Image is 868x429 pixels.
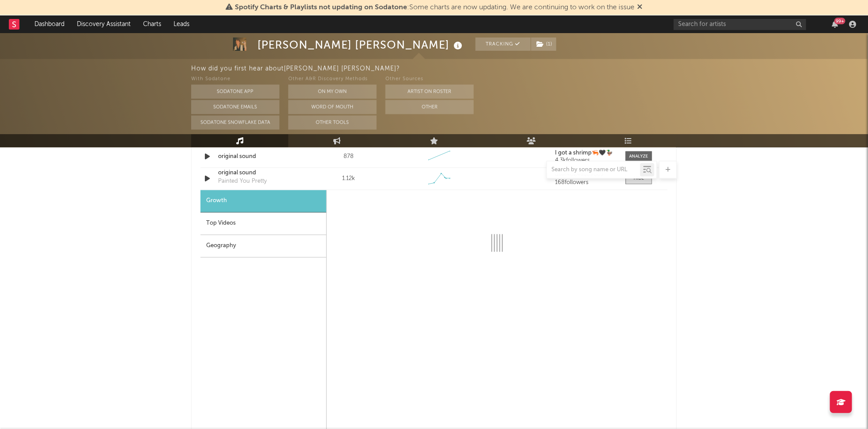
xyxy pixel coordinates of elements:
a: I got a shrimp🦐🖤🦆 [555,150,617,156]
div: With Sodatone [191,74,279,85]
div: Painted You Pretty [218,177,267,186]
button: Sodatone Snowflake Data [191,116,279,130]
div: Other Sources [385,74,474,85]
input: Search by song name or URL [547,167,640,174]
button: Other Tools [288,116,377,130]
button: 99+ [832,21,838,28]
div: 99 + [834,18,845,24]
div: Other A&R Discovery Methods [288,74,377,85]
div: [PERSON_NAME] [PERSON_NAME] [257,38,464,52]
span: : Some charts are now updating. We are continuing to work on the issue [235,4,634,11]
a: Discovery Assistant [71,15,137,33]
button: Word Of Mouth [288,100,377,114]
div: Geography [200,235,326,258]
button: Other [385,100,474,114]
div: 1.12k [328,175,369,184]
div: 878 [328,153,369,162]
strong: I got a shrimp🦐🖤🦆 [555,150,613,156]
div: How did you first hear about [PERSON_NAME] [PERSON_NAME] ? [191,64,868,74]
a: Charts [137,15,167,33]
button: Tracking [476,38,531,51]
div: Growth [200,190,326,213]
div: 4.3k followers [555,158,617,164]
span: ( 1 ) [531,38,557,51]
button: On My Own [288,85,377,99]
span: Dismiss [637,4,642,11]
span: Spotify Charts & Playlists not updating on Sodatone [235,4,407,11]
a: Dashboard [28,15,71,33]
a: Leads [167,15,196,33]
button: Artist on Roster [385,85,474,99]
input: Search for artists [674,19,806,30]
div: 168 followers [555,180,617,186]
button: Sodatone Emails [191,100,279,114]
div: Top Videos [200,213,326,235]
button: (1) [531,38,556,51]
button: Sodatone App [191,85,279,99]
a: original sound [218,153,310,162]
